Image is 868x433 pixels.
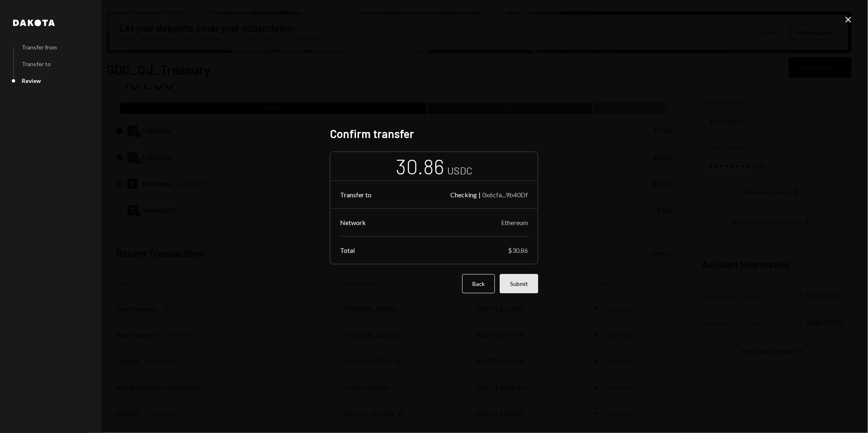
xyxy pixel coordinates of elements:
div: Review [22,77,41,84]
div: | [479,191,481,199]
h2: Confirm transfer [330,126,538,142]
button: Back [462,274,495,293]
div: Ethereum [501,219,528,226]
div: Transfer to [22,60,51,67]
div: 0x6cfa...9b40Df [482,191,528,199]
div: Total [340,246,355,254]
div: Checking [450,191,477,199]
div: 30.86 [396,154,444,179]
div: USDC [447,164,472,177]
div: Transfer from [22,44,57,51]
div: $30.86 [508,246,528,254]
button: Submit [500,274,538,293]
div: Transfer to [340,191,371,199]
div: Network [340,219,366,226]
